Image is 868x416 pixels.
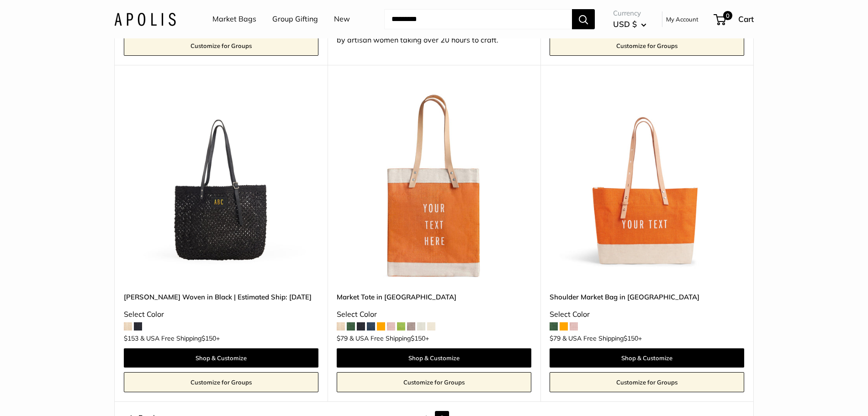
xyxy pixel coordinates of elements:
[337,372,531,392] a: Customize for Groups
[124,348,318,368] a: Shop & Customize
[723,11,732,20] span: 0
[334,12,350,26] a: New
[624,334,638,342] span: $150
[349,335,429,341] span: & USA Free Shipping +
[124,88,318,283] a: Mercado Woven in Black | Estimated Ship: Oct. 19thMercado Woven in Black | Estimated Ship: Oct. 19th
[613,19,637,29] span: USD $
[140,335,220,341] span: & USA Free Shipping +
[124,36,318,56] a: Customize for Groups
[550,36,744,56] a: Customize for Groups
[7,381,98,409] iframe: Sign Up via Text for Offers
[572,9,595,29] button: Search
[738,14,754,24] span: Cart
[666,14,699,25] a: My Account
[613,17,646,32] button: USD $
[272,12,318,26] a: Group Gifting
[550,88,744,283] a: Make it yours with custom, printed text.Shoulder Market Bag in Citrus
[337,88,531,283] img: description_Make it yours with custom, printed text.
[550,348,744,368] a: Shop & Customize
[212,12,256,26] a: Market Bags
[124,292,318,302] a: [PERSON_NAME] Woven in Black | Estimated Ship: [DATE]
[124,88,318,283] img: Mercado Woven in Black | Estimated Ship: Oct. 19th
[384,9,572,29] input: Search...
[124,308,318,321] div: Select Color
[550,334,561,342] span: $79
[337,308,531,321] div: Select Color
[337,88,531,283] a: description_Make it yours with custom, printed text.Market Tote in Citrus
[613,7,646,20] span: Currency
[337,334,348,342] span: $79
[201,334,216,342] span: $150
[114,12,176,26] img: Apolis
[562,335,642,341] span: & USA Free Shipping +
[124,372,318,392] a: Customize for Groups
[550,372,744,392] a: Customize for Groups
[715,12,754,27] a: 0 Cart
[411,334,425,342] span: $150
[337,348,531,368] a: Shop & Customize
[124,334,138,342] span: $153
[337,292,531,302] a: Market Tote in [GEOGRAPHIC_DATA]
[550,308,744,321] div: Select Color
[550,292,744,302] a: Shoulder Market Bag in [GEOGRAPHIC_DATA]
[550,88,744,283] img: Make it yours with custom, printed text.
